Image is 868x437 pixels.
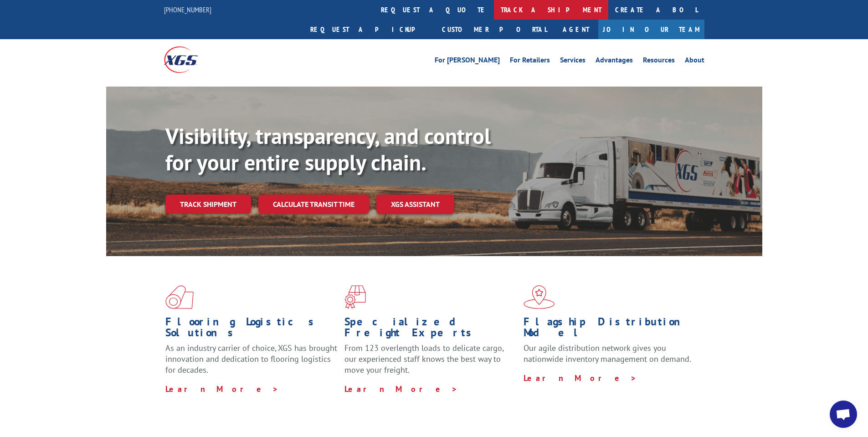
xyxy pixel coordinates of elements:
[344,343,517,383] p: From 123 overlength loads to delicate cargo, our experienced staff knows the best way to move you...
[643,57,675,67] a: Resources
[165,285,194,309] img: xgs-icon-total-supply-chain-intelligence-red
[596,57,633,67] a: Advantages
[524,316,696,343] h1: Flagship Distribution Model
[258,195,369,214] a: Calculate transit time
[510,57,550,67] a: For Retailers
[165,122,491,176] b: Visibility, transparency, and control for your entire supply chain.
[303,20,435,39] a: Request a pickup
[685,57,704,67] a: About
[524,285,555,309] img: xgs-icon-flagship-distribution-model-red
[598,20,704,39] a: Join Our Team
[344,316,517,343] h1: Specialized Freight Experts
[164,5,211,14] a: [PHONE_NUMBER]
[554,20,598,39] a: Agent
[165,316,338,343] h1: Flooring Logistics Solutions
[435,20,554,39] a: Customer Portal
[165,384,279,394] a: Learn More >
[165,343,337,375] span: As an industry carrier of choice, XGS has brought innovation and dedication to flooring logistics...
[376,195,454,214] a: XGS ASSISTANT
[165,195,251,214] a: Track shipment
[524,373,637,383] a: Learn More >
[560,57,586,67] a: Services
[524,343,691,364] span: Our agile distribution network gives you nationwide inventory management on demand.
[344,285,366,309] img: xgs-icon-focused-on-flooring-red
[435,57,500,67] a: For [PERSON_NAME]
[830,401,857,428] div: Open chat
[344,384,458,394] a: Learn More >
